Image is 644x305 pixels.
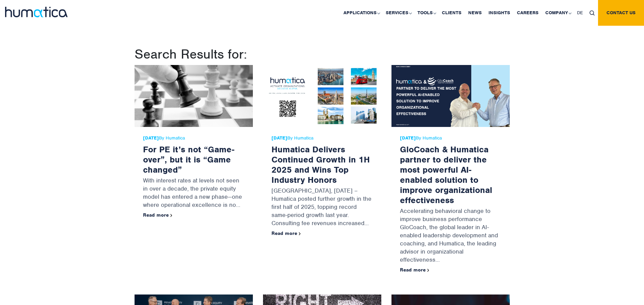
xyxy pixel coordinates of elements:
[590,10,595,16] img: search_icon
[400,267,429,273] a: Read more
[5,7,68,17] img: logo
[143,175,244,212] p: With interest rates at levels not seen in over a decade, the private equity model has entered a n...
[135,65,253,127] img: For PE it’s not “Game-over”, but it is “Game changed”
[135,46,510,62] h1: Search Results for:
[271,230,301,236] a: Read more
[271,185,373,231] p: [GEOGRAPHIC_DATA], [DATE] – Humatica posted further growth in the first half of 2025, topping rec...
[400,135,501,141] span: By Humatica
[143,135,159,141] strong: [DATE]
[299,232,301,235] img: arrowicon
[400,144,492,205] a: GloCoach & Humatica partner to deliver the most powerful AI-enabled solution to improve organizat...
[143,135,244,141] span: By Humatica
[271,135,373,141] span: By Humatica
[143,144,234,175] a: For PE it’s not “Game-over”, but it is “Game changed”
[170,214,172,217] img: arrowicon
[577,10,583,16] span: DE
[400,135,416,141] strong: [DATE]
[271,135,287,141] strong: [DATE]
[263,65,381,127] img: Humatica Delivers Continued Growth in 1H 2025 and Wins Top Industry Honors
[271,144,370,185] a: Humatica Delivers Continued Growth in 1H 2025 and Wins Top Industry Honors
[143,212,172,218] a: Read more
[400,205,501,267] p: Accelerating behavioral change to improve business performance GloCoach, the global leader in AI-...
[427,269,429,272] img: arrowicon
[391,65,510,127] img: GloCoach & Humatica partner to deliver the most powerful AI-enabled solution to improve organizat...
